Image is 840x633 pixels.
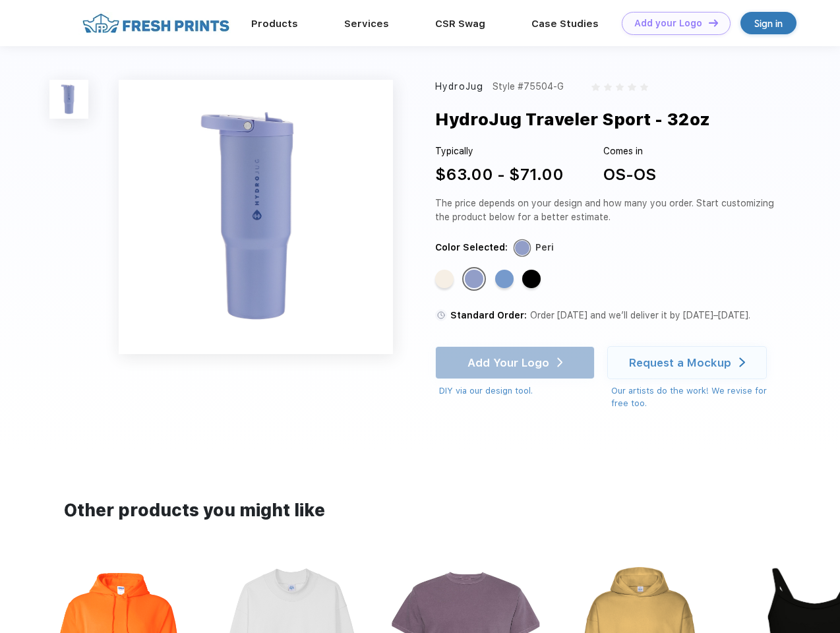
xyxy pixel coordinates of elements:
div: HydroJug [435,80,483,94]
img: gray_star.svg [591,83,599,91]
div: Color Selected: [435,241,508,255]
a: Sign in [740,12,796,34]
img: func=resize&h=100 [49,80,88,119]
a: Products [251,18,298,30]
div: OS-OS [603,163,656,187]
div: Other products you might like [64,498,775,524]
div: Light Blue [495,270,514,288]
div: Cream [435,270,454,288]
div: HydroJug Traveler Sport - 32oz [435,107,710,132]
img: gray_star.svg [604,83,612,91]
img: gray_star.svg [628,83,636,91]
div: Peri [465,270,483,288]
div: Sign in [754,16,783,31]
img: standard order [435,309,447,321]
div: Black [522,270,541,288]
div: Request a Mockup [629,356,731,369]
img: gray_star.svg [640,83,648,91]
div: Typically [435,144,564,158]
div: The price depends on your design and how many you order. Start customizing the product below for ... [435,196,779,224]
img: gray_star.svg [616,83,624,91]
span: Order [DATE] and we’ll deliver it by [DATE]–[DATE]. [530,310,750,320]
img: fo%20logo%202.webp [78,12,233,35]
span: Standard Order: [450,310,527,320]
img: white arrow [739,357,745,367]
div: Comes in [603,144,656,158]
img: DT [709,19,718,26]
img: func=resize&h=640 [119,80,393,354]
div: Style #75504-G [493,80,564,94]
div: Our artists do the work! We revise for free too. [611,384,779,410]
div: DIY via our design tool. [439,384,595,398]
div: Peri [535,241,554,255]
div: Add your Logo [634,18,702,29]
div: $63.00 - $71.00 [435,163,564,187]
